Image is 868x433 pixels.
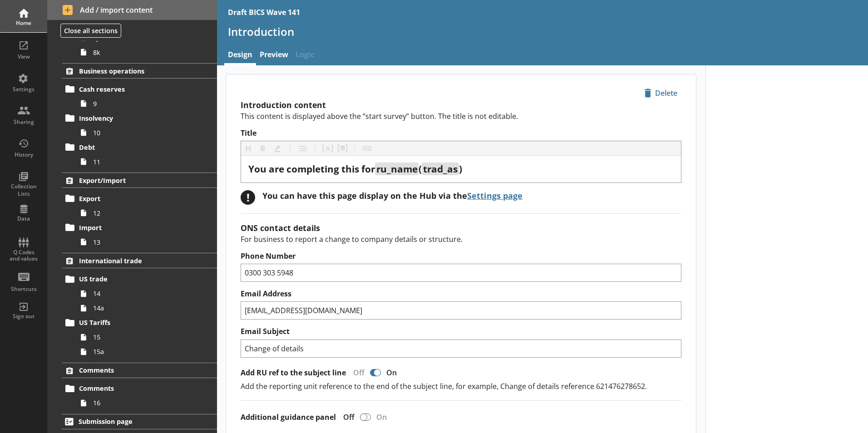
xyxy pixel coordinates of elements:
[62,172,217,188] a: Export/Import
[66,111,217,140] li: Insolvency10
[47,363,217,410] li: CommentsComments16
[228,7,300,17] div: Draft BICS Wave 141
[93,289,194,298] span: 14
[62,111,217,125] a: Insolvency
[241,413,336,422] label: Additional guidance panel
[228,25,857,39] h1: Introduction
[383,368,404,378] div: On
[419,162,422,175] span: (
[79,318,190,327] span: US Tariffs
[241,111,681,121] p: This content is displayed above the “start survey” button. The title is not editable.
[241,222,681,233] h2: ONS contact details
[79,67,190,75] span: Business operations
[93,399,194,407] span: 16
[93,209,194,217] span: 12
[256,46,292,65] a: Preview
[93,157,194,166] span: 11
[93,333,194,341] span: 15
[241,381,681,391] p: Add the reporting unit reference to the end of the subject line, for example, Change of details r...
[248,163,674,175] div: Title
[62,363,217,378] a: Comments
[76,344,217,359] a: 15a
[62,253,217,268] a: International trade
[76,286,217,301] a: 14
[376,162,418,175] span: ru_name
[76,301,217,315] a: 14a
[8,183,39,197] div: Collection Lists
[93,347,194,356] span: 15a
[241,128,681,138] label: Title
[66,220,217,249] li: Import13
[60,24,121,38] button: Close all sections
[66,381,217,410] li: Comments16
[93,238,194,246] span: 13
[62,220,217,235] a: Import
[79,256,190,265] span: International trade
[62,140,217,154] a: Debt
[79,275,190,283] span: US trade
[8,20,39,27] div: Home
[62,272,217,286] a: US trade
[76,206,217,220] a: 12
[62,315,217,330] a: US Tariffs
[262,190,523,201] div: You can have this page display on the Hub via the
[79,176,190,185] span: Export/Import
[76,125,217,140] a: 10
[62,381,217,396] a: Comments
[241,368,346,378] label: Add RU ref to the subject line
[8,249,39,262] div: Q Codes and values
[93,128,194,137] span: 10
[47,63,217,169] li: Business operationsCash reserves9Insolvency10Debt11
[467,190,523,201] a: Settings page
[79,417,190,426] span: Submission page
[79,143,190,152] span: Debt
[79,114,190,123] span: Insolvency
[8,313,39,320] div: Sign out
[63,5,202,15] span: Add / import content
[241,234,681,244] p: For business to report a change to company details or structure.
[8,285,39,293] div: Shortcuts
[47,172,217,249] li: Export/ImportExport12Import13
[292,46,318,65] span: Logic
[641,86,681,100] span: Delete
[62,82,217,96] a: Cash reserves
[79,194,190,203] span: Export
[346,368,368,378] div: Off
[79,384,190,393] span: Comments
[8,151,39,158] div: History
[62,63,217,79] a: Business operations
[241,327,681,336] label: Email Subject
[79,366,190,374] span: Comments
[241,251,681,261] label: Phone Number
[66,82,217,111] li: Cash reserves9
[76,235,217,249] a: 13
[76,45,217,59] a: 8k
[241,190,255,205] div: !
[373,412,394,422] div: On
[224,46,256,65] a: Design
[241,99,681,110] h2: Introduction content
[76,96,217,111] a: 9
[423,162,458,175] span: trad_as
[76,154,217,169] a: 11
[79,223,190,232] span: Import
[8,86,39,93] div: Settings
[93,48,194,57] span: 8k
[76,330,217,344] a: 15
[93,304,194,312] span: 14a
[62,191,217,206] a: Export
[66,315,217,359] li: US Tariffs1515a
[76,396,217,410] a: 16
[66,191,217,220] li: Export12
[8,118,39,126] div: Sharing
[640,85,681,101] button: Delete
[66,140,217,169] li: Debt11
[241,289,681,299] label: Email Address
[93,99,194,108] span: 9
[248,162,375,175] span: You are completing this for
[8,215,39,222] div: Data
[8,53,39,60] div: View
[47,253,217,359] li: International tradeUS trade1414aUS Tariffs1515a
[459,162,462,175] span: )
[79,85,190,93] span: Cash reserves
